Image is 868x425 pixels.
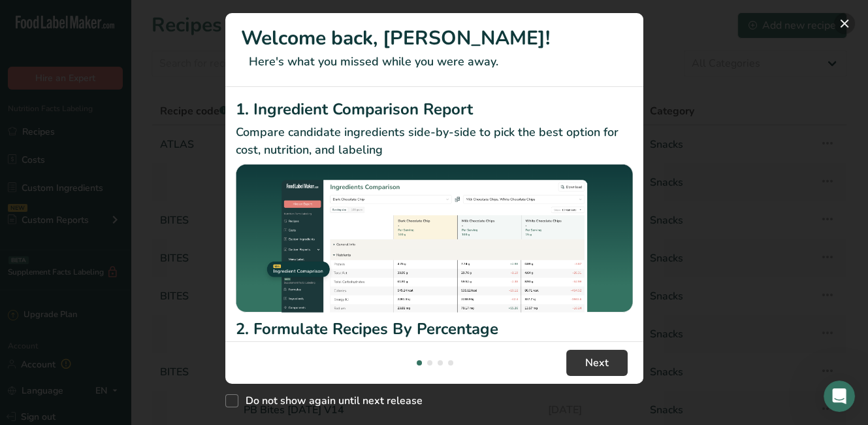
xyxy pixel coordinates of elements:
[585,355,609,371] span: Next
[236,124,633,159] p: Compare candidate ingredients side-by-side to pick the best option for cost, nutrition, and labeling
[566,350,628,376] button: Next
[824,381,855,412] iframe: Intercom live chat
[236,164,633,313] img: Ingredient Comparison Report
[236,97,633,121] h2: 1. Ingredient Comparison Report
[236,317,633,341] h2: 2. Formulate Recipes By Percentage
[241,24,628,53] h1: Welcome back, [PERSON_NAME]!
[238,394,423,407] span: Do not show again until next release
[241,53,628,71] p: Here's what you missed while you were away.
